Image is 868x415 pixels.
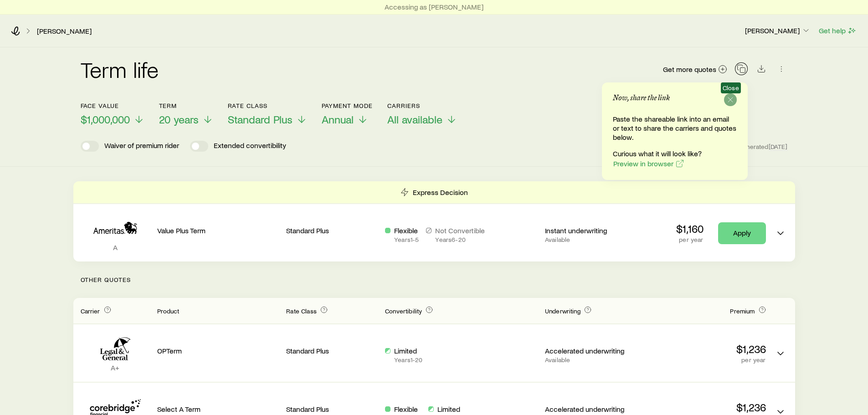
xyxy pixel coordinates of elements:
[613,114,737,142] p: Paste the shareable link into an email or text to share the carriers and quotes below.
[81,243,150,252] p: A
[159,102,213,126] button: Term20 years
[81,113,130,126] span: $1,000,000
[435,226,485,235] p: Not Convertible
[545,307,580,315] span: Underwriting
[228,102,307,109] p: Rate Class
[435,236,485,243] p: Years 6 - 20
[385,307,422,315] span: Convertibility
[745,26,811,36] button: [PERSON_NAME]
[36,27,92,36] a: [PERSON_NAME]
[663,64,728,75] a: Get more quotes
[81,102,144,109] p: Face value
[385,2,483,11] p: Accessing as [PERSON_NAME]
[644,343,766,355] p: $1,236
[286,307,317,315] span: Rate Class
[228,113,293,126] span: Standard Plus
[394,226,419,235] p: Flexible
[545,226,637,235] p: Instant underwriting
[676,222,704,235] p: $1,160
[228,102,307,126] button: Rate ClassStandard Plus
[644,356,766,364] p: per year
[394,356,422,364] p: Years 1 - 20
[437,405,468,414] p: Limited
[322,113,354,126] span: Annual
[159,113,199,126] span: 20 years
[718,222,766,244] a: Apply
[755,66,768,75] a: Download CSV
[613,93,670,107] p: Now, share the link
[387,102,457,126] button: CarriersAll available
[745,26,811,35] p: [PERSON_NAME]
[413,188,468,197] p: Express Decision
[818,26,857,36] button: Get help
[157,346,279,355] p: OPTerm
[157,226,279,235] p: Value Plus Term
[322,102,373,126] button: Payment ModeAnnual
[387,113,442,126] span: All available
[157,405,279,414] p: Select A Term
[613,149,737,158] p: Curious what it will look like?
[394,236,419,243] p: Years 1 - 5
[394,405,421,414] p: Flexible
[545,356,637,364] p: Available
[81,363,150,372] p: A+
[81,58,159,80] h2: Term life
[613,159,685,169] button: Preview in browser
[769,143,788,151] span: [DATE]
[73,261,795,298] p: Other Quotes
[286,226,378,235] p: Standard Plus
[214,141,286,152] p: Extended convertibility
[545,236,637,243] p: Available
[159,102,213,109] p: Term
[545,346,637,355] p: Accelerated underwriting
[322,102,373,109] p: Payment Mode
[644,401,766,414] p: $1,236
[730,307,755,315] span: Premium
[676,236,704,243] p: per year
[81,102,144,126] button: Face value$1,000,000
[387,102,457,109] p: Carriers
[723,84,739,92] span: Close
[157,307,180,315] span: Product
[663,66,716,73] span: Get more quotes
[738,143,787,151] span: Generated
[286,346,378,355] p: Standard Plus
[613,160,673,167] span: Preview in browser
[81,307,100,315] span: Carrier
[104,141,179,152] p: Waiver of premium rider
[613,159,685,168] a: Preview in browser
[545,405,637,414] p: Accelerated underwriting
[286,405,378,414] p: Standard Plus
[73,181,795,261] div: Term quotes
[394,346,422,355] p: Limited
